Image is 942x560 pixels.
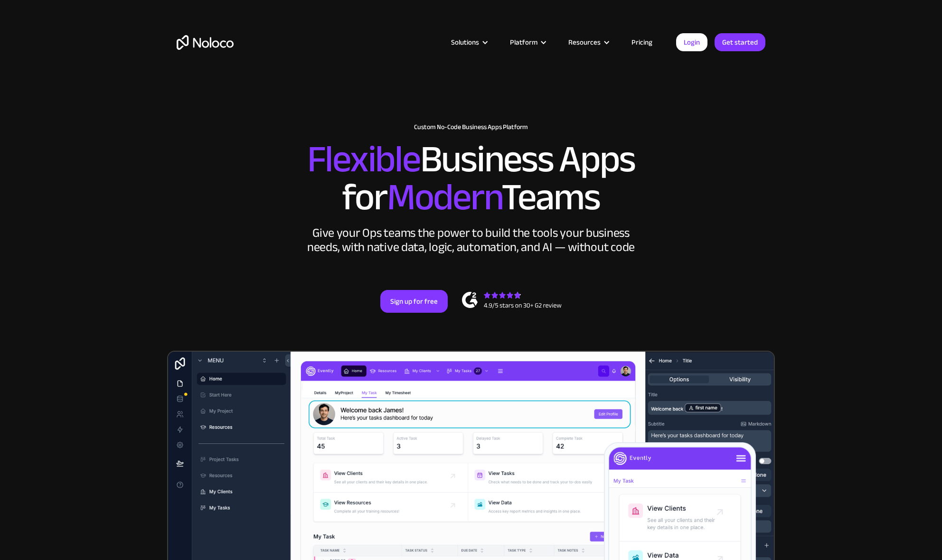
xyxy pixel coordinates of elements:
[510,36,537,48] div: Platform
[568,36,601,48] div: Resources
[498,36,556,48] div: Platform
[380,290,448,313] a: Sign up for free
[177,140,765,216] h2: Business Apps for Teams
[177,35,234,50] a: home
[676,33,707,51] a: Login
[556,36,620,48] div: Resources
[439,36,498,48] div: Solutions
[307,124,420,195] span: Flexible
[451,36,479,48] div: Solutions
[620,36,664,48] a: Pricing
[305,226,637,254] div: Give your Ops teams the power to build the tools your business needs, with native data, logic, au...
[387,162,501,233] span: Modern
[177,123,765,131] h1: Custom No-Code Business Apps Platform
[715,33,765,51] a: Get started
